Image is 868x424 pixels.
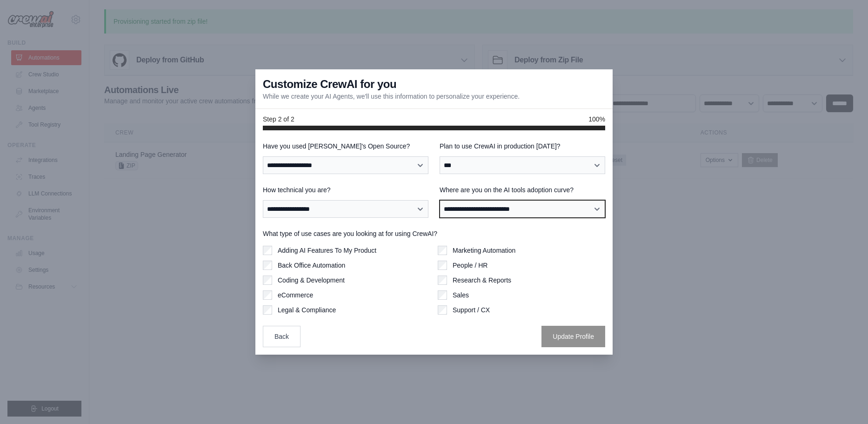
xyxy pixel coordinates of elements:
[453,305,490,315] label: Support / CX
[278,305,336,315] label: Legal & Compliance
[440,185,605,195] label: Where are you on the AI tools adoption curve?
[453,290,469,300] label: Sales
[278,246,376,255] label: Adding AI Features To My Product
[263,77,396,92] h3: Customize CrewAI for you
[263,92,520,101] p: While we create your AI Agents, we'll use this information to personalize your experience.
[278,290,313,300] label: eCommerce
[453,261,487,270] label: People / HR
[278,276,345,285] label: Coding & Development
[440,141,605,151] label: Plan to use CrewAI in production [DATE]?
[263,326,300,347] button: Back
[263,114,294,124] span: Step 2 of 2
[263,141,428,151] label: Have you used [PERSON_NAME]'s Open Source?
[588,114,605,124] span: 100%
[453,246,515,255] label: Marketing Automation
[263,185,428,195] label: How technical you are?
[453,276,511,285] label: Research & Reports
[278,261,345,270] label: Back Office Automation
[541,326,605,347] button: Update Profile
[263,229,605,238] label: What type of use cases are you looking at for using CrewAI?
